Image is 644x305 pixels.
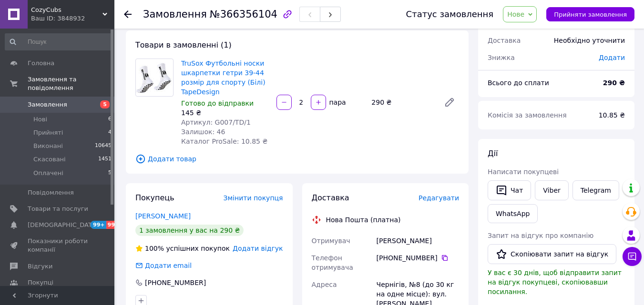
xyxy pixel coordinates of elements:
span: Написати покупцеві [488,168,559,176]
span: Залишок: 46 [181,128,225,136]
div: пара [327,98,347,107]
span: №366356104 [210,9,277,20]
span: У вас є 30 днів, щоб відправити запит на відгук покупцеві, скопіювавши посилання. [488,269,622,295]
a: Редагувати [440,93,459,112]
span: 5 [100,100,110,108]
span: Замовлення [143,9,207,20]
span: Товари та послуги [28,205,88,213]
span: [DEMOGRAPHIC_DATA] [28,221,98,229]
span: CozyCubs [31,6,102,14]
span: Готово до відправки [181,99,254,107]
span: Комісія за замовлення [488,111,567,119]
button: Скопіювати запит на відгук [488,244,616,264]
span: Повідомлення [28,188,74,197]
div: [PERSON_NAME] [375,232,461,249]
span: Доставка [312,193,349,202]
img: TruSox Футбольні носки шкарпетки гетри 39-44 розмір для спорту (Білі) TapeDesign [136,62,173,93]
span: Нове [507,10,524,18]
span: Артикул: G007/TD/1 [181,118,251,126]
span: Додати [599,54,625,61]
span: 10645 [95,142,112,150]
span: Додати товар [135,154,459,164]
span: Адреса [312,281,337,288]
a: [PERSON_NAME] [135,212,191,220]
span: Додати відгук [233,245,283,252]
span: Каталог ProSale: 10.85 ₴ [181,138,267,145]
div: Статус замовлення [406,10,494,19]
a: Telegram [572,180,619,200]
span: 99+ [106,221,122,229]
div: Додати email [144,261,193,270]
span: Відгуки [28,262,52,271]
button: Прийняти замовлення [546,7,634,21]
span: Нові [33,115,47,124]
div: Ваш ID: 3848932 [31,14,114,23]
span: Прийняті [33,128,63,137]
span: 100% [145,245,164,252]
span: Показники роботи компанії [28,237,88,254]
div: 290 ₴ [368,96,436,109]
div: Необхідно уточнити [548,30,631,51]
span: Оплачені [33,169,63,177]
span: Редагувати [419,194,459,202]
span: Всього до сплати [488,79,549,87]
span: Знижка [488,54,515,61]
span: Покупець [135,193,174,202]
span: 4 [108,128,112,137]
span: 5 [108,169,112,177]
span: Прийняти замовлення [554,11,627,18]
a: TruSox Футбольні носки шкарпетки гетри 39-44 розмір для спорту (Білі) TapeDesign [181,59,266,96]
span: Товари в замовленні (1) [135,40,232,49]
button: Чат [488,180,531,200]
div: Додати email [134,261,193,270]
a: WhatsApp [488,204,538,223]
span: Отримувач [312,237,350,245]
span: Замовлення та повідомлення [28,75,114,92]
span: Дії [488,149,498,158]
div: [PHONE_NUMBER] [144,278,207,287]
input: Пошук [5,33,112,50]
span: 6 [108,115,112,124]
span: Скасовані [33,155,66,164]
div: 1 замовлення у вас на 290 ₴ [135,225,244,236]
span: Виконані [33,142,63,150]
span: Телефон отримувача [312,254,353,271]
span: Доставка [488,37,521,44]
span: 99+ [91,221,106,229]
b: 290 ₴ [603,79,625,87]
span: 10.85 ₴ [599,111,625,119]
span: 1451 [98,155,112,164]
span: Змінити покупця [224,194,283,202]
a: Viber [535,180,568,200]
div: [PHONE_NUMBER] [377,253,459,263]
div: Нова Пошта (платна) [324,215,403,225]
div: успішних покупок [135,244,230,253]
span: Головна [28,59,54,68]
span: Запит на відгук про компанію [488,232,593,239]
button: Чат з покупцем [623,247,642,266]
div: Повернутися назад [124,10,132,19]
span: Покупці [28,278,53,287]
div: 145 ₴ [181,108,269,118]
span: Замовлення [28,100,67,109]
